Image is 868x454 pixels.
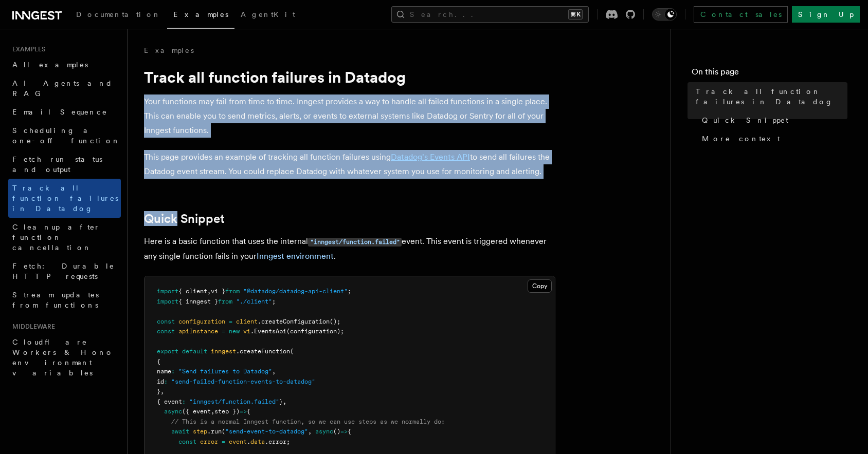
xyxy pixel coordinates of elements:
[247,438,250,445] span: .
[171,428,189,435] span: await
[12,126,120,145] span: Scheduling a one-off function
[250,328,286,335] span: .EventsApi
[8,257,121,286] a: Fetch: Durable HTTP requests
[8,179,121,218] a: Track all function failures in Datadog
[144,212,225,226] a: Quick Snippet
[236,318,258,325] span: client
[144,68,555,86] h1: Track all function failures in Datadog
[8,74,121,103] a: AI Agents and RAG
[333,428,340,435] span: ()
[211,288,225,295] span: v1 }
[792,6,860,23] a: Sign Up
[12,262,115,280] span: Fetch: Durable HTTP requests
[258,318,330,325] span: .createConfiguration
[222,328,225,335] span: =
[692,66,847,82] h4: On this page
[698,111,847,129] a: Quick Snippet
[12,184,118,213] span: Track all function failures in Datadog
[178,438,196,445] span: const
[214,408,240,415] span: step })
[178,328,218,335] span: apiInstance
[308,236,402,246] a: "inngest/function.failed"
[257,251,334,261] a: Inngest environment
[171,368,175,375] span: :
[229,328,240,335] span: new
[157,388,160,395] span: }
[171,378,315,385] span: "send-failed-function-events-to-datadog"
[290,348,294,355] span: (
[178,318,225,325] span: configuration
[225,428,308,435] span: "send-event-to-datadog"
[171,418,445,425] span: // This is a normal Inngest function, so we can use steps as we normally do:
[391,6,589,23] button: Search...⌘K
[348,428,351,435] span: {
[211,408,214,415] span: ,
[279,398,283,405] span: }
[692,82,847,111] a: Track all function failures in Datadog
[8,121,121,150] a: Scheduling a one-off function
[160,388,164,395] span: ,
[234,3,301,28] a: AgentKit
[694,6,788,23] a: Contact sales
[178,368,272,375] span: "Send failures to Datadog"
[12,108,107,116] span: Email Sequence
[272,368,276,375] span: ,
[225,288,240,295] span: from
[236,298,272,305] span: "./client"
[8,45,45,53] span: Examples
[144,234,555,263] p: Here is a basic function that uses the internal event. This event is triggered whenever any singl...
[157,298,178,305] span: import
[193,428,207,435] span: step
[308,238,402,247] code: "inngest/function.failed"
[178,298,218,305] span: { inngest }
[12,79,113,98] span: AI Agents and RAG
[144,45,194,55] a: Examples
[144,150,555,179] p: This page provides an example of tracking all function failures using to send all failures the Da...
[144,94,555,138] p: Your functions may fail from time to time. Inngest provides a way to handle all failed functions ...
[696,86,847,107] span: Track all function failures in Datadog
[167,3,234,29] a: Examples
[250,438,265,445] span: data
[315,428,333,435] span: async
[272,298,276,305] span: ;
[340,428,348,435] span: =>
[12,223,100,252] span: Cleanup after function cancellation
[222,438,225,445] span: =
[157,378,164,385] span: id
[8,103,121,121] a: Email Sequence
[207,428,222,435] span: .run
[236,348,290,355] span: .createFunction
[652,8,677,21] button: Toggle dark mode
[207,288,211,295] span: ,
[157,288,178,295] span: import
[348,288,351,295] span: ;
[157,398,182,405] span: { event
[12,291,99,309] span: Stream updates from functions
[702,115,788,125] span: Quick Snippet
[218,298,232,305] span: from
[200,438,218,445] span: error
[164,408,182,415] span: async
[157,358,160,365] span: {
[8,218,121,257] a: Cleanup after function cancellation
[308,428,312,435] span: ,
[8,55,121,74] a: All examples
[8,286,121,314] a: Stream updates from functions
[568,9,583,20] kbd: ⌘K
[243,288,348,295] span: "@datadog/datadog-api-client"
[243,328,250,335] span: v1
[189,398,279,405] span: "inngest/function.failed"
[229,438,247,445] span: event
[182,348,207,355] span: default
[12,338,114,377] span: Cloudflare Workers & Hono environment variables
[391,152,470,162] a: Datadog's Events API
[698,129,847,148] a: More context
[12,155,102,174] span: Fetch run status and output
[265,438,290,445] span: .error;
[222,428,225,435] span: (
[241,10,295,18] span: AgentKit
[211,348,236,355] span: inngest
[330,318,340,325] span: ();
[8,323,55,331] span: Middleware
[702,134,780,144] span: More context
